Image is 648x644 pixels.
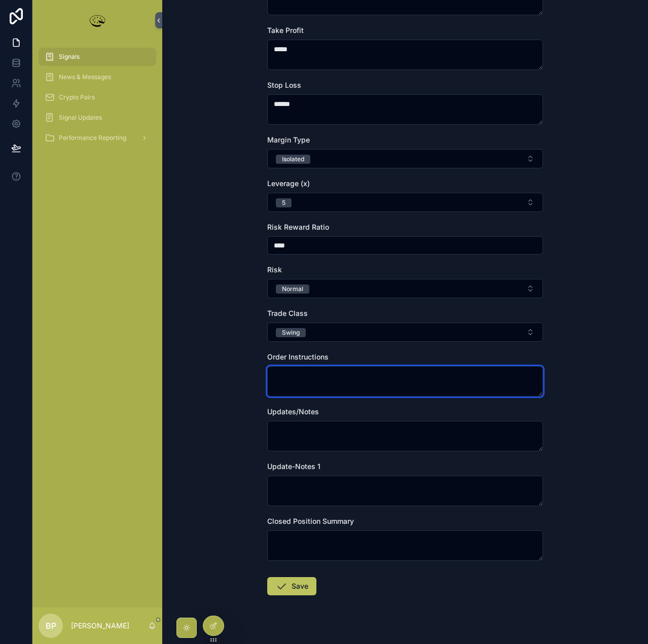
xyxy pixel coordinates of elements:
div: Normal [282,284,303,294]
span: News & Messages [59,73,111,81]
img: App logo [87,12,107,28]
a: Crypto Pairs [39,88,156,106]
span: Risk [267,265,282,274]
a: Performance Reporting [39,129,156,147]
span: Updates/Notes [267,407,319,416]
span: Take Profit [267,26,304,34]
span: Signal Updates [59,114,102,122]
span: Closed Position Summary [267,517,354,525]
button: Select Button [267,193,543,212]
a: Signal Updates [39,109,156,127]
button: Select Button [267,149,543,168]
div: Swing [282,328,300,337]
span: Leverage (x) [267,179,310,188]
p: [PERSON_NAME] [71,621,129,631]
span: Margin Type [267,135,310,144]
div: 5 [282,198,285,207]
span: Performance Reporting [59,134,126,142]
div: Isolated [282,155,304,164]
div: scrollable content [32,41,162,160]
button: Select Button [267,279,543,298]
span: Crypto Pairs [59,93,95,101]
a: Signals [39,48,156,66]
span: Stop Loss [267,81,301,89]
button: Select Button [267,323,543,342]
span: Risk Reward Ratio [267,223,329,231]
button: Save [267,577,316,595]
span: Trade Class [267,309,308,317]
span: Update-Notes 1 [267,462,320,471]
span: Order Instructions [267,352,329,361]
span: BP [46,620,56,632]
span: Signals [59,53,80,61]
a: News & Messages [39,68,156,86]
